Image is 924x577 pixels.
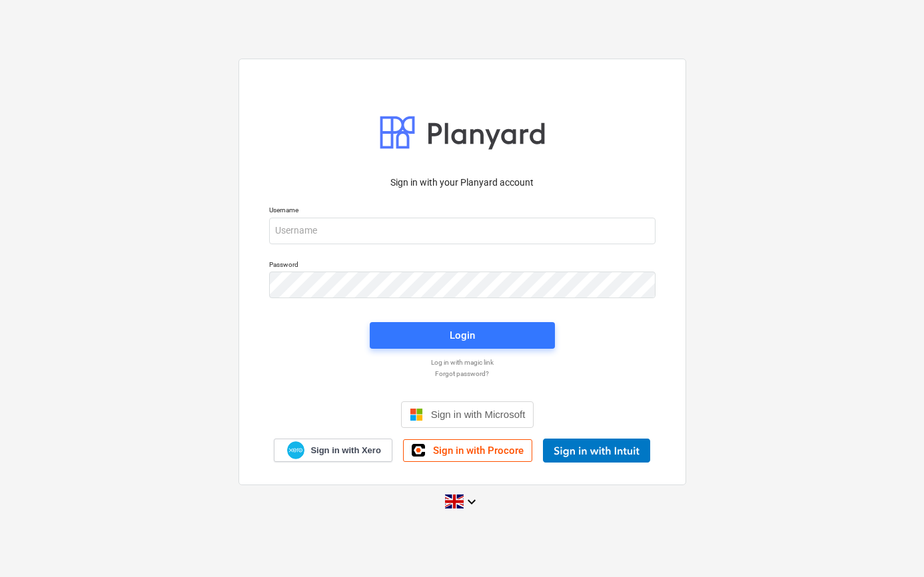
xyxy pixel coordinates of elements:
[450,327,475,344] div: Login
[310,445,380,457] span: Sign in with Xero
[433,445,524,457] span: Sign in with Procore
[262,369,662,378] a: Forgot password?
[403,439,532,462] a: Sign in with Procore
[269,176,656,190] p: Sign in with your Planyard account
[370,322,555,349] button: Login
[269,206,656,217] p: Username
[269,218,656,244] input: Username
[262,358,662,367] a: Log in with magic link
[269,260,656,272] p: Password
[410,408,423,421] img: Microsoft logo
[464,494,480,510] i: keyboard_arrow_down
[274,439,392,462] a: Sign in with Xero
[431,409,526,420] span: Sign in with Microsoft
[287,441,304,459] img: Xero logo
